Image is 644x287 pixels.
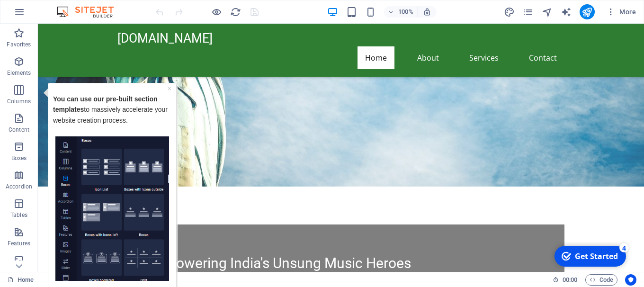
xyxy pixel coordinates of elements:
img: Editor Logo [54,6,125,18]
button: Click here to leave preview mode and continue editing [211,6,222,18]
button: Usercentrics [625,274,636,286]
strong: You can use our [12,12,63,20]
p: Tables [10,211,27,219]
button: publish [580,4,595,19]
button: pages [523,6,534,18]
p: Boxes [11,154,27,162]
a: Click to cancel selection. Double-click to open Pages [8,274,34,286]
i: Pages (Ctrl+Alt+S) [523,7,534,18]
p: Accordion [6,183,32,190]
button: Code [585,274,617,286]
p: Features [8,240,30,247]
span: 00 00 [563,274,577,286]
h6: 100% [398,6,413,18]
p: Favorites [7,41,31,48]
p: Content [9,126,29,134]
i: Design (Ctrl+Alt+Y) [504,7,515,18]
div: Get Started 4 items remaining, 20% complete [5,4,77,25]
h6: Session time [553,274,578,286]
a: Next [103,222,131,235]
button: navigator [542,6,553,18]
p: Elements [7,69,31,77]
button: text_generator [561,6,572,18]
p: Columns [7,98,31,105]
i: AI Writer [561,7,572,18]
button: design [504,6,515,18]
i: Navigator [542,7,553,18]
button: reload [230,6,241,18]
i: On resize automatically adjust zoom level to fit chosen device. [423,8,431,16]
div: Close tooltip [127,0,131,11]
p: to massively accelerate your website creation process. ​ [12,11,131,54]
i: Reload page [230,7,241,18]
span: Code [590,274,613,286]
span: More [606,7,636,17]
div: Get Started [26,9,69,19]
div: 4 [70,1,80,10]
a: × [127,2,131,9]
span: : [569,276,571,283]
i: Publish [581,7,592,18]
p: Click on any category and click next. [12,198,131,219]
button: 100% [384,6,418,18]
button: More [602,4,640,19]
